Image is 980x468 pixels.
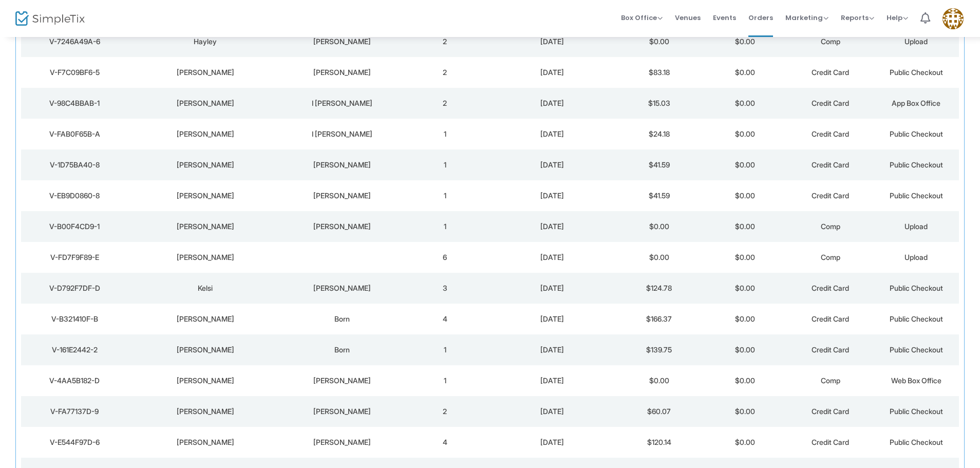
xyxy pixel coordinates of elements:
td: $0.00 [616,365,702,396]
td: $0.00 [702,88,788,119]
div: Huff [285,283,400,293]
div: Hayley [130,36,279,47]
td: 4 [402,304,488,334]
div: V-FA77137D-9 [24,406,125,417]
div: marlowe [130,406,279,417]
td: $124.78 [616,273,702,304]
div: Osborne [285,221,400,232]
span: Public Checkout [890,68,943,77]
td: $0.00 [702,304,788,334]
div: V-B00F4CD9-1 [24,221,125,232]
span: Comp [821,253,840,261]
span: Public Checkout [890,438,943,446]
span: Comp [821,376,840,385]
span: Events [713,5,736,31]
div: V-EB9D0860-8 [24,191,125,201]
div: V-B321410F-B [24,314,125,324]
div: Kate [130,221,279,232]
span: Comp [821,37,840,46]
td: $120.14 [616,427,702,458]
span: Credit Card [812,160,849,169]
div: 9/5/2025 [491,283,614,293]
div: Jessica [130,129,279,139]
td: 2 [402,57,488,88]
div: V-7246A49A-6 [24,36,125,47]
div: I Sanborn [285,129,400,139]
td: $0.00 [702,26,788,57]
span: Upload [904,222,928,231]
span: App Box Office [892,99,940,107]
div: Kelsi [130,283,279,293]
div: V-E544F97D-6 [24,437,125,447]
div: Dana [130,437,279,447]
div: Osborn [285,437,400,447]
div: 9/4/2025 [491,345,614,355]
td: $15.03 [616,88,702,119]
span: Credit Card [812,191,849,200]
div: V-98C4BBAB-1 [24,98,125,108]
span: Upload [904,37,928,46]
div: Ryan Osborn [130,252,279,263]
div: Pertzborn [285,67,400,78]
span: Marketing [785,13,828,23]
div: Born [285,345,400,355]
span: Comp [821,222,840,231]
div: Michael [130,314,279,324]
div: 9/10/2025 [491,36,614,47]
td: $0.00 [702,180,788,211]
span: Public Checkout [890,345,943,354]
div: 9/6/2025 [491,221,614,232]
td: $0.00 [702,334,788,365]
div: Haley [130,67,279,78]
td: $41.59 [616,180,702,211]
td: $41.59 [616,149,702,180]
td: 2 [402,396,488,427]
span: Credit Card [812,345,849,354]
div: Carol [130,191,279,201]
span: Credit Card [812,284,849,292]
span: Public Checkout [890,129,943,138]
td: $0.00 [702,365,788,396]
div: Osborn [285,36,400,47]
td: $0.00 [702,242,788,273]
div: Born [285,314,400,324]
div: 9/4/2025 [491,376,614,386]
td: $0.00 [702,427,788,458]
span: Venues [675,5,701,31]
td: 3 [402,273,488,304]
td: $24.18 [616,119,702,149]
td: 1 [402,211,488,242]
span: Help [887,13,908,23]
td: $0.00 [702,211,788,242]
span: Upload [904,253,928,261]
div: Osborn [285,160,400,170]
span: Credit Card [812,129,849,138]
td: $166.37 [616,304,702,334]
td: $0.00 [702,273,788,304]
span: Credit Card [812,68,849,77]
td: $0.00 [616,242,702,273]
div: 9/10/2025 [491,67,614,78]
div: V-4AA5B182-D [24,376,125,386]
div: Osborn [285,191,400,201]
div: 9/5/2025 [491,252,614,263]
div: Norris [285,376,400,386]
div: V-FAB0F65B-A [24,129,125,139]
div: 9/6/2025 [491,191,614,201]
td: 6 [402,242,488,273]
div: 9/1/2025 [491,406,614,417]
span: Credit Card [812,314,849,323]
td: 1 [402,365,488,396]
div: Dana [130,160,279,170]
div: I Sanborn [285,98,400,108]
td: $0.00 [616,26,702,57]
span: Credit Card [812,407,849,416]
td: 1 [402,180,488,211]
div: Michael [130,345,279,355]
td: 1 [402,149,488,180]
span: Reports [841,13,874,23]
td: $0.00 [702,57,788,88]
td: $0.00 [616,211,702,242]
div: V-161E2442-2 [24,345,125,355]
td: $83.18 [616,57,702,88]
